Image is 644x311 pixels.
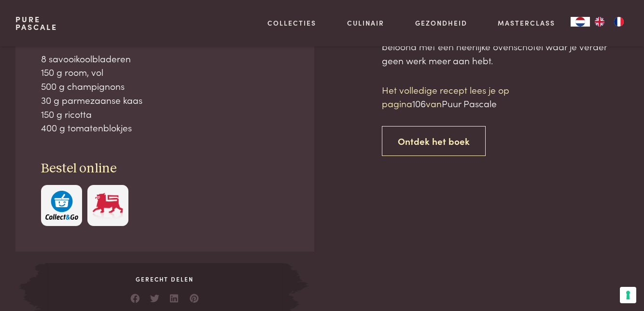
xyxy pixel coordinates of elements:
img: c308188babc36a3a401bcb5cb7e020f4d5ab42f7cacd8327e500463a43eeb86c.svg [45,191,78,220]
img: Delhaize [91,191,124,220]
a: Gezondheid [415,18,467,28]
div: 500 g champignons [41,79,289,93]
h3: Bestel online [41,160,289,177]
span: 106 [412,97,426,110]
div: 150 g room, vol [41,65,289,79]
div: 8 savooikoolbladeren [41,52,289,66]
div: 150 g ricotta [41,107,289,121]
span: Gerecht delen [45,275,284,283]
span: Puur Pascale [442,97,497,110]
a: Ontdek het boek [382,126,486,156]
div: Language [571,17,590,27]
div: 30 g parmezaanse kaas [41,93,289,107]
a: Masterclass [498,18,555,28]
aside: Language selected: Nederlands [571,17,629,27]
a: FR [609,17,629,27]
ul: Language list [590,17,629,27]
div: Dit recept vraagt wel wat voorbereiding, maar je wordt beloond met een heerlijke ovenschotel waar... [382,26,629,68]
a: Culinair [347,18,384,28]
button: Uw voorkeuren voor toestemming voor trackingtechnologieën [620,287,636,303]
p: Het volledige recept lees je op pagina van [382,83,546,111]
div: 400 g tomatenblokjes [41,121,289,135]
a: Collecties [267,18,316,28]
a: EN [590,17,609,27]
a: NL [571,17,590,27]
a: PurePascale [15,15,57,31]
